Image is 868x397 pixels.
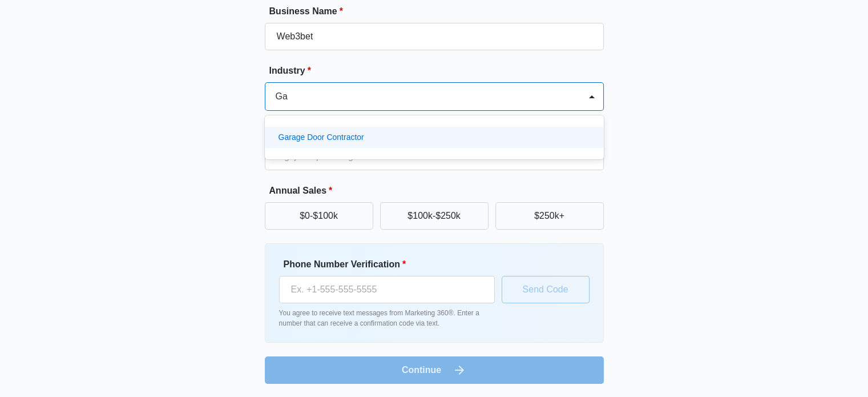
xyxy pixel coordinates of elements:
input: Ex. +1-555-555-5555 [279,276,495,303]
label: Phone Number Verification [284,258,499,271]
button: $250k+ [495,202,604,230]
label: Industry [269,64,608,78]
p: You agree to receive text messages from Marketing 360®. Enter a number that can receive a confirm... [279,308,495,328]
p: Garage Door Contractor [278,131,364,143]
button: $0-$100k [265,202,373,230]
label: Annual Sales [269,184,608,198]
button: $100k-$250k [380,202,488,230]
label: Business Name [269,5,608,18]
input: e.g. Jane's Plumbing [265,23,604,50]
